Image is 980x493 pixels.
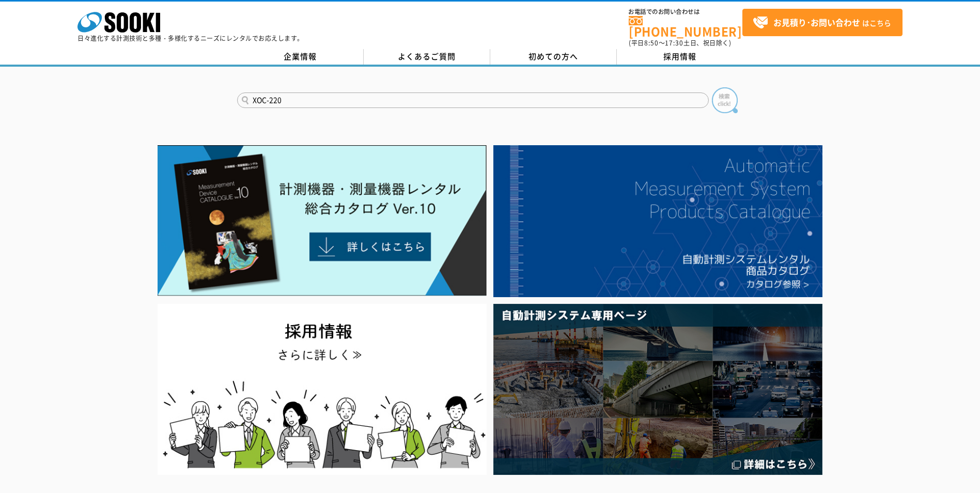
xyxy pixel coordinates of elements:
a: 企業情報 [237,49,364,65]
img: SOOKI recruit [158,304,487,475]
input: 商品名、型式、NETIS番号を入力してください [237,93,709,108]
span: 初めての方へ [528,51,578,62]
span: 17:30 [665,38,683,48]
span: お電話でのお問い合わせは [629,9,742,15]
img: 自動計測システムカタログ [493,145,822,297]
strong: お見積り･お問い合わせ [773,16,860,28]
p: 日々進化する計測技術と多種・多様化するニーズにレンタルでお応えします。 [77,35,304,41]
a: お見積り･お問い合わせはこちら [742,9,903,36]
a: [PHONE_NUMBER] [629,16,742,37]
a: よくあるご質問 [364,49,490,65]
img: btn_search.png [712,87,738,113]
a: 採用情報 [617,49,743,65]
img: 自動計測システム専用ページ [493,304,822,475]
a: 初めての方へ [490,49,617,65]
span: はこちら [753,15,891,30]
img: Catalog Ver10 [158,145,487,296]
span: 8:50 [644,38,659,48]
span: (平日 ～ 土日、祝日除く) [629,38,731,48]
